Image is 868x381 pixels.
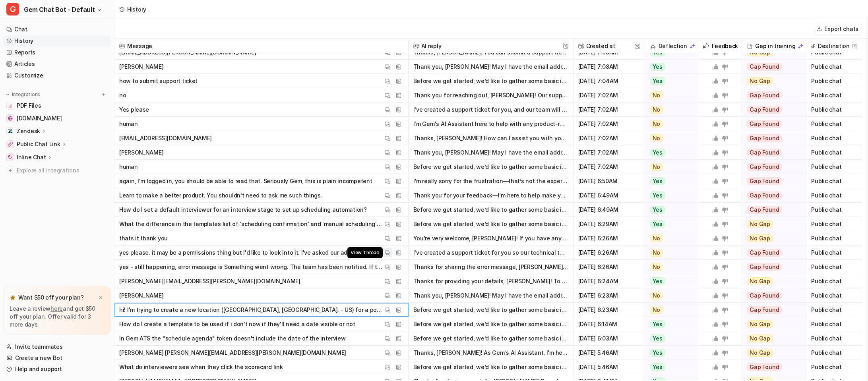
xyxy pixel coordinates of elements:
button: Gap Found [742,60,801,74]
button: You're very welcome, [PERSON_NAME]! If you have any other questions in the future, just let me kn... [413,231,568,246]
p: [PERSON_NAME][EMAIL_ADDRESS][PERSON_NAME][DOMAIN_NAME] [119,274,300,288]
button: No [645,131,694,145]
span: PDF Files [17,102,41,110]
span: Public chat [810,117,858,131]
button: Yes [645,174,694,188]
button: Export chats [814,23,862,35]
span: Public chat [810,231,858,246]
button: No Gap [742,317,801,331]
button: Thanks for sharing the error message, [PERSON_NAME]. Since you’re still experiencing this issue e... [413,260,568,274]
span: Yes [650,191,665,199]
span: Gem Chat Bot - Default [24,4,95,15]
button: Gap Found [742,303,801,317]
span: [DATE] 7:02AM [577,145,641,160]
button: Gap Found [742,117,801,131]
button: Before we get started, we’d like to gather some basic information to help us identify your accoun... [413,331,568,346]
span: Gap Found [747,263,782,271]
span: Public chat [810,74,858,88]
span: No [650,120,663,128]
img: PDF Files [8,103,13,108]
span: Gap Found [747,249,782,257]
button: I'm Gem's AI Assistant here to help with any product-related questions or support you need. If yo... [413,117,568,131]
span: Gap Found [747,177,782,185]
span: Created at [577,39,641,53]
a: Customize [3,70,111,81]
button: No [645,288,694,303]
button: Integrations [3,91,43,99]
a: History [3,35,111,46]
p: Integrations [12,91,40,98]
span: No [650,163,663,171]
button: No Gap [742,231,801,246]
button: Before we get started, we’d like to gather some basic information to help us identify your accoun... [413,217,568,231]
span: Public chat [810,346,858,360]
span: Public chat [810,288,858,303]
img: menu_add.svg [101,92,107,97]
p: Inline Chat [17,153,46,161]
p: [PERSON_NAME] [119,288,163,303]
p: How do I set a default interviewer for an interview stage to set up scheduling automation? [119,203,367,217]
span: [DATE] 6:49AM [577,188,641,203]
button: Gap Found [742,103,801,117]
p: no [119,88,126,103]
span: Yes [650,335,665,342]
button: Thanks, [PERSON_NAME]! As Gem's AI Assistant, I'm here to help with your product questions. When ... [413,346,568,360]
span: Gap Found [747,120,782,128]
button: Thank you, [PERSON_NAME]! May I have the email address associated with your Gem account? [413,145,568,160]
p: hi! I'm trying to create a new location ([GEOGRAPHIC_DATA], [GEOGRAPHIC_DATA]. - US) for a postin... [119,303,383,317]
span: No [650,234,663,242]
button: No [645,231,694,246]
span: [DATE] 7:02AM [577,160,641,174]
button: Yes [645,203,694,217]
p: How do I create a template to be used if i don't now if they'll need a date visible or not [119,317,355,331]
button: Yes [645,188,694,203]
span: Gap Found [747,149,782,157]
button: No [645,260,694,274]
button: Gap Found [742,131,801,145]
p: Want $50 off your plan? [18,294,84,302]
span: No Gap [747,277,773,285]
p: thats it thank you [119,231,168,246]
span: Public chat [810,274,858,288]
button: I've created a support ticket for you so our technical team can investigate this issue further. T... [413,246,568,260]
p: yes please. it may be a permissions thing but I'd like to look into it. I've asked our admin as well [119,246,378,260]
p: What the difference in the templates list of 'scheduling confirmation' and 'manual scheduling' an... [119,217,383,231]
span: Gap Found [747,306,782,314]
span: [DATE] 6:14AM [577,317,641,331]
img: expand menu [5,92,10,97]
button: Yes [645,331,694,346]
button: No [645,117,694,131]
button: Gap Found [742,145,801,160]
p: [EMAIL_ADDRESS][DOMAIN_NAME] [119,131,212,145]
span: [DATE] 5:46AM [577,360,641,374]
span: No [650,91,663,99]
button: Before we get started, we’d like to gather some basic information to help us identify your accoun... [413,160,568,174]
span: Yes [650,206,665,214]
span: [DATE] 6:03AM [577,331,641,346]
span: No Gap [747,335,773,342]
span: Public chat [810,317,858,331]
span: Yes [650,277,665,285]
img: Inline Chat [8,155,13,160]
button: Thanks, [PERSON_NAME]! How can I assist you with your Gem account [DATE]? [413,131,568,145]
button: Before we get started, we’d like to gather some basic information to help us identify your accoun... [413,203,568,217]
button: Gap Found [742,160,801,174]
span: No Gap [747,77,773,85]
span: Public chat [810,188,858,203]
span: Yes [650,349,665,357]
span: [DATE] 7:02AM [577,131,641,145]
span: Gap Found [747,163,782,171]
button: Before we get started, we’d like to gather some basic information to help us identify your accoun... [413,360,568,374]
button: Gap Found [742,360,801,374]
span: Gap Found [747,206,782,214]
a: Invite teammates [3,341,111,352]
p: Zendesk [17,127,40,135]
span: Public chat [810,145,858,160]
p: [PERSON_NAME] [PERSON_NAME][EMAIL_ADDRESS][PERSON_NAME][DOMAIN_NAME] [119,346,346,360]
p: human [119,160,138,174]
span: [DATE] 6:49AM [577,203,641,217]
img: Zendesk [8,129,13,133]
span: Public chat [810,303,858,317]
span: No [650,134,663,142]
span: Gap Found [747,106,782,114]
